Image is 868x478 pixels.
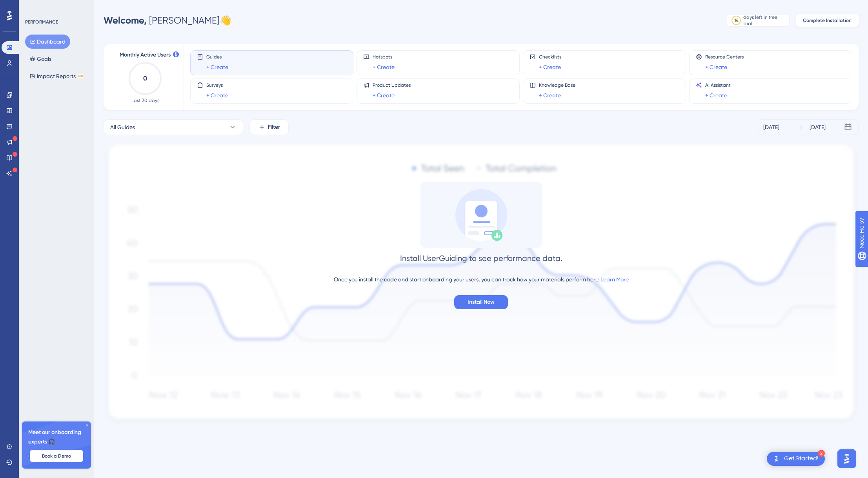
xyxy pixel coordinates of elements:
button: Filter [249,119,289,135]
div: 14 [734,17,739,24]
span: Hotspots [373,54,395,60]
span: All Guides [110,122,135,132]
span: Guides [206,54,228,60]
iframe: UserGuiding AI Assistant Launcher [835,447,859,471]
a: + Create [705,62,727,72]
span: Product Updates [373,82,411,88]
div: Install UserGuiding to see performance data. [400,253,562,264]
a: + Create [206,62,228,72]
span: Need Help? [18,2,49,11]
span: Last 30 days [131,97,159,104]
span: AI Assistant [705,82,731,88]
button: Dashboard [25,35,70,49]
button: All Guides [104,119,243,135]
span: Filter [268,122,280,132]
button: Impact ReportsBETA [25,69,89,83]
button: Book a Demo [30,450,83,462]
button: Install Now [454,295,508,309]
img: launcher-image-alternative-text [772,454,781,463]
div: [DATE] [810,122,826,132]
div: Get Started! [784,454,819,463]
span: Book a Demo [42,453,71,459]
div: BETA [77,74,84,78]
div: PERFORMANCE [25,19,58,25]
span: Meet our onboarding experts 🎧 [28,428,85,447]
div: days left in free trial [743,14,787,27]
a: Learn More [601,276,629,283]
span: Monthly Active Users [120,50,171,60]
span: Knowledge Base [539,82,575,88]
text: 0 [143,75,147,82]
div: Open Get Started! checklist, remaining modules: 2 [767,452,825,466]
span: Resource Centers [705,54,744,60]
a: + Create [206,91,228,100]
span: Checklists [539,54,561,60]
div: [DATE] [763,122,779,132]
a: + Create [539,62,561,72]
a: + Create [705,91,727,100]
a: + Create [373,91,395,100]
button: Goals [25,52,56,66]
span: Install Now [468,297,495,307]
img: 1ec67ef948eb2d50f6bf237e9abc4f97.svg [104,141,859,425]
span: Welcome, [104,15,147,26]
span: Complete Installation [803,17,852,24]
div: Once you install the code and start onboarding your users, you can track how your materials perfo... [334,275,629,284]
a: + Create [373,62,395,72]
div: 2 [818,450,825,457]
div: [PERSON_NAME] 👋 [104,14,231,27]
a: + Create [539,91,561,100]
span: Surveys [206,82,228,88]
button: Complete Installation [796,14,859,27]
